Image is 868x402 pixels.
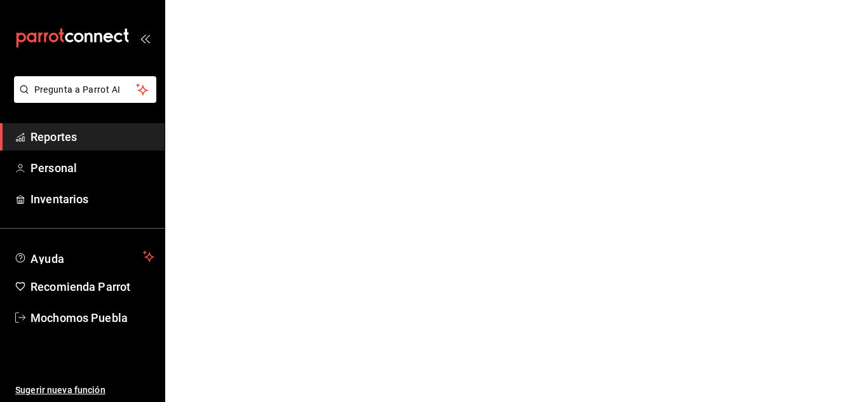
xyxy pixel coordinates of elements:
button: open_drawer_menu [140,33,150,43]
button: Pregunta a Parrot AI [14,76,156,103]
span: Recomienda Parrot [31,278,154,295]
span: Inventarios [31,191,154,208]
span: Pregunta a Parrot AI [34,83,137,97]
span: Ayuda [31,249,138,264]
span: Mochomos Puebla [31,309,154,326]
a: Pregunta a Parrot AI [9,92,156,105]
span: Personal [31,159,154,177]
span: Reportes [31,128,154,145]
span: Sugerir nueva función [15,384,154,397]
